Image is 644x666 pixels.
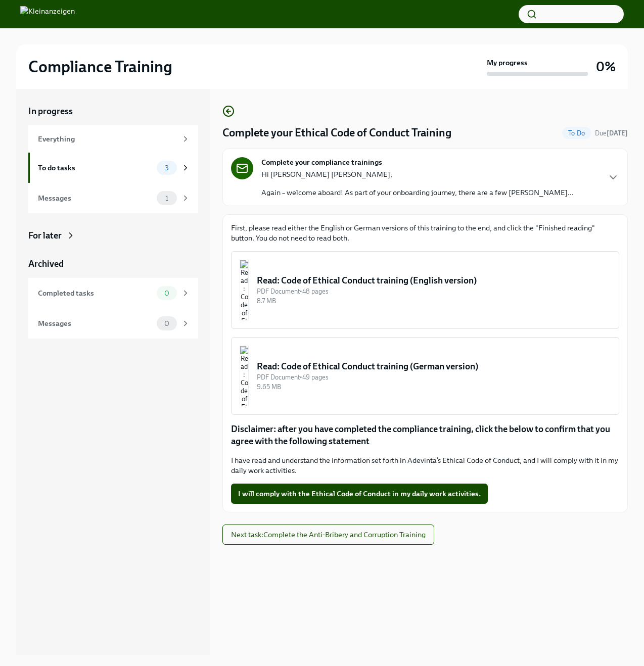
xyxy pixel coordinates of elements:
span: 1 [159,195,174,202]
a: Messages0 [28,308,198,339]
p: Disclaimer: after you have completed the compliance training, click the below to confirm that you... [231,423,619,447]
strong: My progress [487,58,528,68]
div: Read: Code of Ethical Conduct training (English version) [257,274,611,287]
button: Read: Code of Ethical Conduct training (English version)PDF Document•48 pages8.7 MB [231,251,619,329]
div: Read: Code of Ethical Conduct training (German version) [257,360,611,372]
div: Everything [38,133,177,145]
button: Read: Code of Ethical Conduct training (German version)PDF Document•49 pages9.65 MB [231,337,619,415]
div: PDF Document • 48 pages [257,287,611,296]
span: Due [595,129,628,137]
a: In progress [28,105,198,117]
a: To do tasks3 [28,153,198,183]
h2: Compliance Training [28,57,172,77]
a: For later [28,229,198,242]
a: Everything [28,125,198,153]
div: Messages [38,318,153,329]
h4: Complete your Ethical Code of Conduct Training [222,125,451,140]
span: I will comply with the Ethical Code of Conduct in my daily work activities. [238,489,481,499]
strong: [DATE] [607,129,628,137]
span: To Do [562,129,591,137]
p: Hi [PERSON_NAME] [PERSON_NAME], [261,169,574,179]
button: I will comply with the Ethical Code of Conduct in my daily work activities. [231,484,488,504]
span: 0 [158,290,175,297]
a: Completed tasks0 [28,278,198,308]
a: Messages1 [28,183,198,213]
div: PDF Document • 49 pages [257,372,611,382]
img: Read: Code of Ethical Conduct training (German version) [240,346,249,406]
span: October 31st, 2025 08:00 [595,128,628,138]
div: 8.7 MB [257,296,611,306]
button: Next task:Complete the Anti-Bribery and Corruption Training [222,525,434,545]
span: 3 [159,164,175,172]
div: Messages [38,193,153,204]
p: I have read and understand the information set forth in Adevinta’s Ethical Code of Conduct, and I... [231,455,619,475]
h3: 0% [596,58,616,76]
strong: Complete your compliance trainings [261,157,382,167]
div: To do tasks [38,162,153,173]
a: Archived [28,258,198,270]
span: Next task : Complete the Anti-Bribery and Corruption Training [231,530,426,540]
p: First, please read either the English or German versions of this training to the end, and click t... [231,223,619,243]
img: Read: Code of Ethical Conduct training (English version) [240,260,249,320]
div: For later [28,229,62,242]
img: Kleinanzeigen [20,6,75,22]
div: Completed tasks [38,288,153,299]
div: 9.65 MB [257,382,611,392]
p: Again – welcome aboard! As part of your onboarding journey, there are a few [PERSON_NAME]... [261,187,574,198]
span: 0 [158,320,175,327]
